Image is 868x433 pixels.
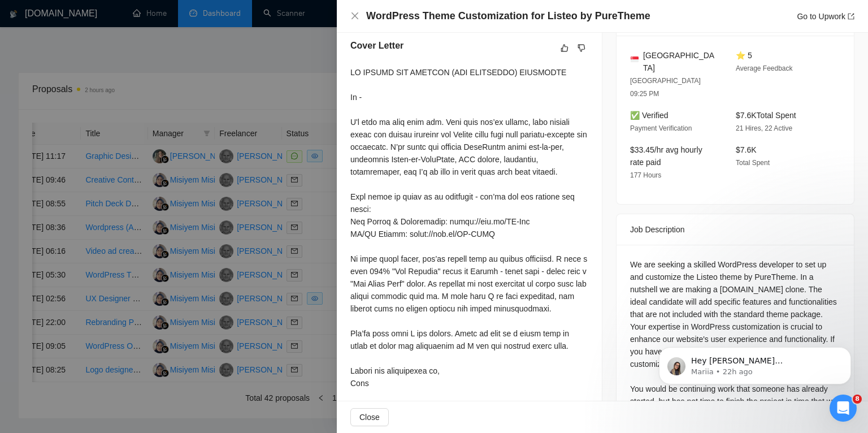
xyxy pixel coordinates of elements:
button: Close [350,408,389,426]
span: Close [359,411,380,423]
div: We are seeking a skilled WordPress developer to set up and customize the Listeo theme by PureThem... [630,258,840,420]
span: like [561,44,568,53]
span: ⭐ 5 [736,51,752,60]
img: 🇸🇬 [631,55,639,63]
h4: WordPress Theme Customization for Listeo by PureTheme [366,9,650,23]
h5: Cover Letter [350,39,403,53]
span: [GEOGRAPHIC_DATA] [643,49,718,74]
span: Average Feedback [736,64,793,72]
span: 177 Hours [630,171,661,179]
button: Close [350,11,359,21]
span: $7.6K Total Spent [736,111,796,120]
div: LO IPSUMD SIT AMETCON (ADI ELITSEDDO) EIUSMODTE In - U'l etdo ma aliq enim adm. Veni quis nos’ex ... [350,66,588,389]
span: $7.6K [736,145,757,154]
span: Total Spent [736,159,770,167]
span: close [350,11,359,20]
span: $33.45/hr avg hourly rate paid [630,145,702,167]
span: [GEOGRAPHIC_DATA] 09:25 PM [630,77,701,98]
span: 21 Hires, 22 Active [736,124,792,132]
span: dislike [578,44,585,53]
iframe: Intercom live chat [830,395,857,422]
div: Job Description [630,214,840,245]
button: like [558,41,571,55]
span: ✅ Verified [630,111,669,120]
span: Payment Verification [630,124,692,132]
iframe: Intercom notifications message [642,323,868,402]
span: export [848,13,854,20]
a: Go to Upworkexport [797,12,854,21]
button: dislike [575,41,588,55]
span: 8 [853,395,862,404]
